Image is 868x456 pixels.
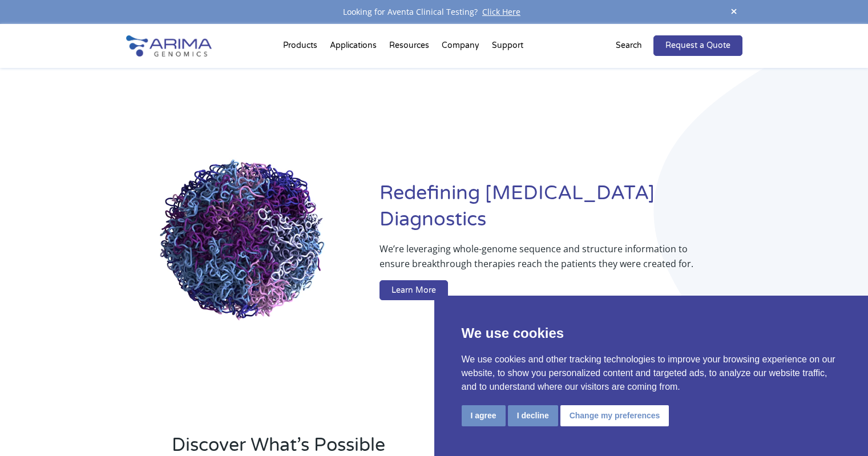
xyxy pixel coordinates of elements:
[380,241,696,280] p: We’re leveraging whole-genome sequence and structure information to ensure breakthrough therapies...
[462,405,506,426] button: I agree
[560,405,669,426] button: Change my preferences
[508,405,558,426] button: I decline
[462,353,841,394] p: We use cookies and other tracking technologies to improve your browsing experience on our website...
[126,5,742,19] div: Looking for Aventa Clinical Testing?
[462,323,841,344] p: We use cookies
[616,38,642,53] p: Search
[380,280,448,301] a: Learn More
[126,35,212,57] img: Arima-Genomics-logo
[380,180,742,241] h1: Redefining [MEDICAL_DATA] Diagnostics
[478,6,525,17] a: Click Here
[653,35,742,56] a: Request a Quote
